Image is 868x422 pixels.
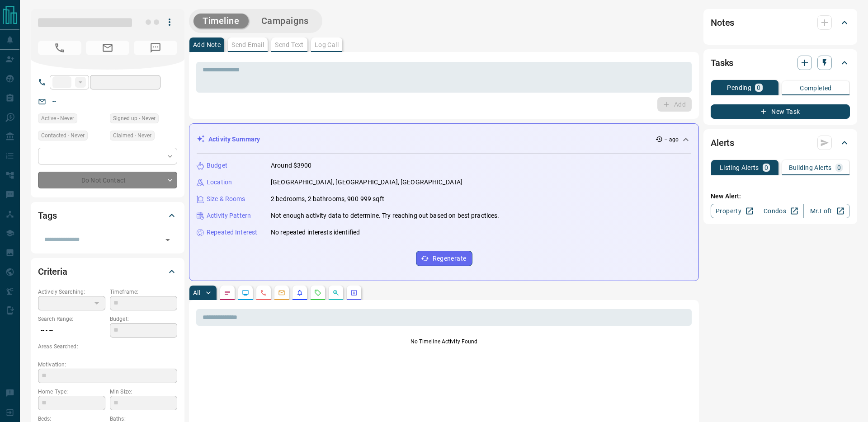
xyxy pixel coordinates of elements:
[260,289,267,296] svg: Calls
[665,136,679,144] p: -- ago
[113,114,156,123] span: Signed up - Never
[38,323,105,338] p: -- - --
[271,161,312,170] p: Around $3900
[193,42,221,48] p: Add Note
[711,52,850,74] div: Tasks
[757,84,760,91] p: 0
[207,178,232,187] p: Location
[38,388,105,396] p: Home Type:
[711,15,734,30] h2: Notes
[38,361,177,369] p: Motivation:
[86,41,129,55] span: No Email
[271,178,462,187] p: [GEOGRAPHIC_DATA], [GEOGRAPHIC_DATA], [GEOGRAPHIC_DATA]
[161,234,174,246] button: Open
[38,342,177,351] p: Areas Searched:
[207,161,227,170] p: Budget
[800,85,832,91] p: Completed
[38,205,177,226] div: Tags
[416,251,472,266] button: Regenerate
[110,315,177,323] p: Budget:
[278,289,285,296] svg: Emails
[711,136,734,150] h2: Alerts
[720,164,759,171] p: Listing Alerts
[196,338,692,346] p: No Timeline Activity Found
[271,211,500,220] p: Not enough activity data to determine. Try reaching out based on best practices.
[207,194,245,204] p: Size & Rooms
[224,289,231,296] svg: Notes
[38,208,57,223] h2: Tags
[38,315,105,323] p: Search Range:
[271,228,360,237] p: No repeated interests identified
[764,164,768,171] p: 0
[41,131,85,140] span: Contacted - Never
[296,289,303,296] svg: Listing Alerts
[207,211,251,220] p: Activity Pattern
[41,114,74,123] span: Active - Never
[110,288,177,296] p: Timeframe:
[242,289,249,296] svg: Lead Browsing Activity
[207,228,257,237] p: Repeated Interest
[38,172,177,188] div: Do Not Contact
[711,56,733,70] h2: Tasks
[727,84,751,91] p: Pending
[110,388,177,396] p: Min Size:
[252,14,318,28] button: Campaigns
[789,164,832,171] p: Building Alerts
[350,289,358,296] svg: Agent Actions
[711,104,850,119] button: New Task
[38,261,177,282] div: Criteria
[193,14,249,28] button: Timeline
[52,98,56,105] a: --
[113,131,151,140] span: Claimed - Never
[711,204,757,218] a: Property
[38,288,105,296] p: Actively Searching:
[757,204,803,218] a: Condos
[711,132,850,154] div: Alerts
[208,135,260,144] p: Activity Summary
[711,12,850,33] div: Notes
[197,131,691,148] div: Activity Summary-- ago
[38,264,67,279] h2: Criteria
[803,204,850,218] a: Mr.Loft
[314,289,321,296] svg: Requests
[332,289,340,296] svg: Opportunities
[134,41,177,55] span: No Number
[271,194,384,204] p: 2 bedrooms, 2 bathrooms, 900-999 sqft
[193,290,200,296] p: All
[38,41,81,55] span: No Number
[711,192,850,201] p: New Alert:
[837,164,841,171] p: 0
